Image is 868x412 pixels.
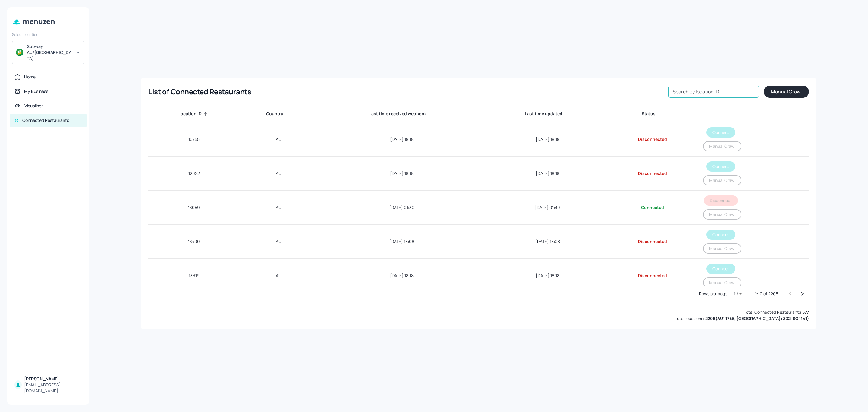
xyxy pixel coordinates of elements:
[240,259,317,293] td: AU
[486,157,609,191] td: [DATE] 18:18
[703,141,741,151] button: Manual Crawl
[764,86,809,98] button: Manual Crawl
[148,157,240,191] td: 12022
[703,209,741,220] button: Manual Crawl
[240,191,317,225] td: AU
[486,191,609,225] td: [DATE] 01:30
[178,110,209,117] span: Location ID
[614,204,691,211] div: Connected
[24,103,43,109] div: Visualiser
[706,161,735,172] button: Connect
[704,195,738,206] button: Disconnect
[240,157,317,191] td: AU
[148,122,240,157] td: 10755
[525,110,570,117] span: Last time updated
[699,291,728,297] p: Rows per page:
[12,32,84,37] div: Select Location
[706,230,735,240] button: Connect
[148,191,240,225] td: 13059
[24,74,36,80] div: Home
[706,127,735,138] button: Connect
[703,277,741,288] button: Manual Crawl
[318,225,486,259] td: [DATE] 18:08
[802,309,809,315] b: 577
[731,289,745,298] div: 10
[266,110,291,117] span: Country
[486,225,609,259] td: [DATE] 18:08
[318,122,486,157] td: [DATE] 18:18
[796,288,808,300] button: Go to next page
[318,157,486,191] td: [DATE] 18:18
[369,110,435,117] span: Last time received webhook
[486,122,609,157] td: [DATE] 18:18
[24,376,82,382] div: [PERSON_NAME]
[16,49,23,56] img: avatar
[614,273,691,279] div: Disconnected
[148,225,240,259] td: 13400
[24,88,48,94] div: My Business
[318,191,486,225] td: [DATE] 01:30
[22,117,69,123] div: Connected Restaurants
[614,239,691,245] div: Disconnected
[24,382,82,394] div: [EMAIL_ADDRESS][DOMAIN_NAME]
[703,175,741,185] button: Manual Crawl
[675,315,809,322] div: Total locations:
[614,136,691,142] div: Disconnected
[148,87,251,97] div: List of Connected Restaurants
[642,110,663,117] span: Status
[148,259,240,293] td: 13619
[706,264,735,274] button: Connect
[318,259,486,293] td: [DATE] 18:18
[705,315,809,321] b: 2208 ( AU: 1765, [GEOGRAPHIC_DATA]: 302, SG: 141 )
[27,43,72,62] div: Subway AU/[GEOGRAPHIC_DATA]
[755,291,778,297] p: 1-10 of 2208
[703,243,741,254] button: Manual Crawl
[744,309,809,315] div: Total Connected Restaurants:
[240,225,317,259] td: AU
[614,170,691,176] div: Disconnected
[486,259,609,293] td: [DATE] 18:18
[240,122,317,157] td: AU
